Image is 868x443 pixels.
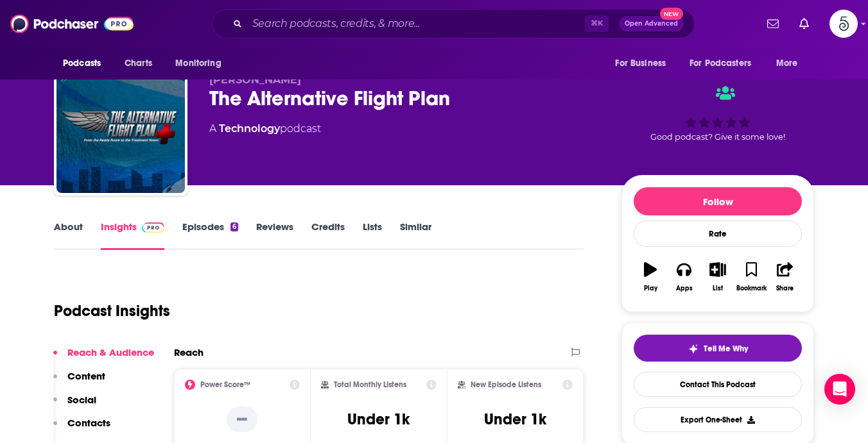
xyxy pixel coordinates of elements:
input: Search podcasts, credits, & more... [247,13,585,34]
button: Show profile menu [829,10,858,38]
h3: Under 1k [347,410,410,429]
h2: New Episode Listens [471,380,541,389]
a: Credits [311,221,345,250]
span: More [776,54,798,72]
button: open menu [166,51,238,76]
span: ⌘ K [585,15,609,32]
h1: Podcast Insights [54,301,170,321]
button: Reach & Audience [53,346,154,370]
span: Tell Me Why [704,344,748,354]
div: Search podcasts, credits, & more... [212,9,695,38]
button: Export One-Sheet [634,407,802,432]
a: Similar [400,221,431,250]
span: For Podcasters [690,54,751,72]
span: Charts [125,54,152,72]
a: Contact This Podcast [634,372,802,397]
h2: Reach [174,346,204,358]
button: open menu [681,51,770,76]
button: open menu [606,51,682,76]
div: 6 [230,222,238,231]
div: Good podcast? Give it some love! [621,74,814,153]
button: Open AdvancedNew [619,16,684,31]
p: -- [227,406,257,432]
div: Open Intercom Messenger [824,374,855,405]
span: Logged in as Spiral5-G2 [829,10,858,38]
a: Lists [363,221,382,250]
h2: Power Score™ [200,380,250,389]
span: New [660,8,683,20]
div: A podcast [209,121,321,137]
span: Monitoring [175,54,221,72]
a: Show notifications dropdown [794,13,814,35]
a: Episodes6 [182,221,238,250]
span: For Business [615,54,666,72]
button: Contacts [53,417,110,440]
button: Content [53,370,105,394]
img: tell me why sparkle [688,344,699,354]
button: Social [53,394,96,417]
button: Play [634,254,667,300]
div: Share [776,285,794,292]
span: Open Advanced [625,21,678,27]
button: Apps [667,254,700,300]
p: Contacts [67,417,110,429]
button: open menu [54,51,117,76]
button: open menu [767,51,814,76]
button: tell me why sparkleTell Me Why [634,335,802,362]
a: Reviews [256,221,293,250]
div: List [713,285,723,292]
span: [PERSON_NAME] [209,74,301,86]
img: Podchaser Pro [142,222,164,233]
div: Rate [634,221,802,247]
div: Apps [676,285,693,292]
span: Good podcast? Give it some love! [650,132,785,142]
a: Show notifications dropdown [762,13,784,35]
img: User Profile [829,10,858,38]
h3: Under 1k [484,410,546,429]
img: The Alternative Flight Plan [56,65,185,193]
div: Play [644,285,657,292]
a: About [54,221,83,250]
button: Share [768,254,802,300]
button: List [701,254,734,300]
p: Social [67,394,96,406]
p: Content [67,370,105,382]
h2: Total Monthly Listens [334,380,406,389]
a: InsightsPodchaser Pro [101,221,164,250]
span: Podcasts [63,54,101,72]
button: Bookmark [734,254,768,300]
a: Charts [116,51,160,76]
img: Podchaser - Follow, Share and Rate Podcasts [10,12,134,36]
a: Technology [219,122,280,135]
p: Reach & Audience [67,346,154,358]
div: Bookmark [736,285,767,292]
button: Follow [634,187,802,215]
